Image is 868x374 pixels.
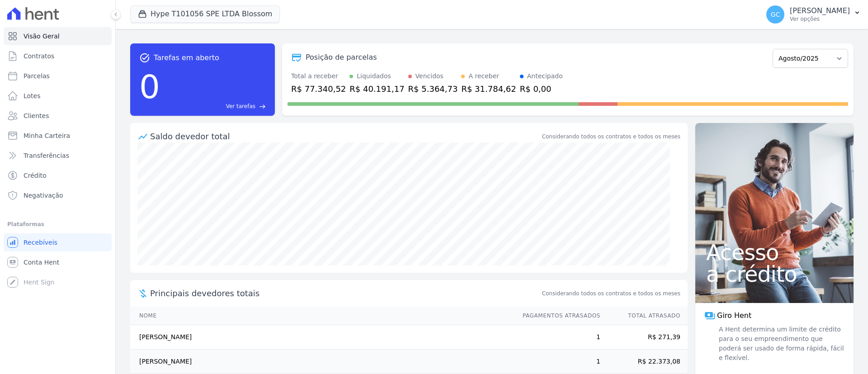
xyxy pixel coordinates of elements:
span: Minha Carteira [24,131,70,140]
a: Lotes [4,87,112,105]
a: Clientes [4,107,112,125]
td: R$ 22.373,08 [601,350,688,374]
a: Recebíveis [4,233,112,251]
td: 1 [514,325,601,350]
span: Tarefas em aberto [154,52,219,63]
a: Negativação [4,186,112,204]
span: Parcelas [24,71,50,80]
span: Considerando todos os contratos e todos os meses [542,289,680,298]
span: A Hent determina um limite de crédito para o seu empreendimento que poderá ser usado de forma ráp... [717,325,844,363]
span: east [259,103,266,110]
p: Ver opções [790,15,850,23]
span: Giro Hent [717,310,751,321]
div: Considerando todos os contratos e todos os meses [542,133,680,141]
a: Conta Hent [4,253,112,271]
span: Conta Hent [24,258,59,267]
div: Plataformas [7,219,108,230]
span: Contratos [24,52,54,61]
span: Ver tarefas [226,102,255,110]
span: task_alt [139,52,150,63]
div: R$ 77.340,52 [291,83,346,95]
div: A receber [468,71,499,81]
th: Nome [130,307,514,325]
div: Posição de parcelas [306,52,377,63]
div: 0 [139,63,160,110]
div: R$ 5.364,73 [408,83,458,95]
th: Pagamentos Atrasados [514,307,601,325]
div: Antecipado [527,71,563,81]
span: Transferências [24,151,69,160]
a: Contratos [4,47,112,65]
p: [PERSON_NAME] [790,6,850,15]
span: a crédito [706,263,843,285]
span: Clientes [24,111,49,120]
td: 1 [514,350,601,374]
div: Liquidados [357,71,391,81]
td: [PERSON_NAME] [130,350,514,374]
span: Acesso [706,241,843,263]
a: Ver tarefas east [164,102,266,110]
a: Transferências [4,147,112,165]
a: Visão Geral [4,27,112,45]
td: [PERSON_NAME] [130,325,514,350]
div: Total a receber [291,71,346,81]
span: Lotes [24,91,41,100]
button: Hype T101056 SPE LTDA Blossom [130,5,280,23]
a: Parcelas [4,67,112,85]
div: R$ 31.784,62 [461,83,516,95]
div: Vencidos [415,71,443,81]
span: Recebíveis [24,238,57,247]
a: Crédito [4,166,112,185]
span: Crédito [24,171,47,180]
a: Minha Carteira [4,127,112,145]
span: Negativação [24,191,63,200]
span: Visão Geral [24,32,60,41]
th: Total Atrasado [601,307,688,325]
button: GC [PERSON_NAME] Ver opções [759,2,868,27]
div: R$ 40.191,17 [349,83,404,95]
span: Principais devedores totais [150,287,540,299]
span: GC [771,11,780,18]
div: Saldo devedor total [150,130,540,142]
div: R$ 0,00 [520,83,563,95]
td: R$ 271,39 [601,325,688,350]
